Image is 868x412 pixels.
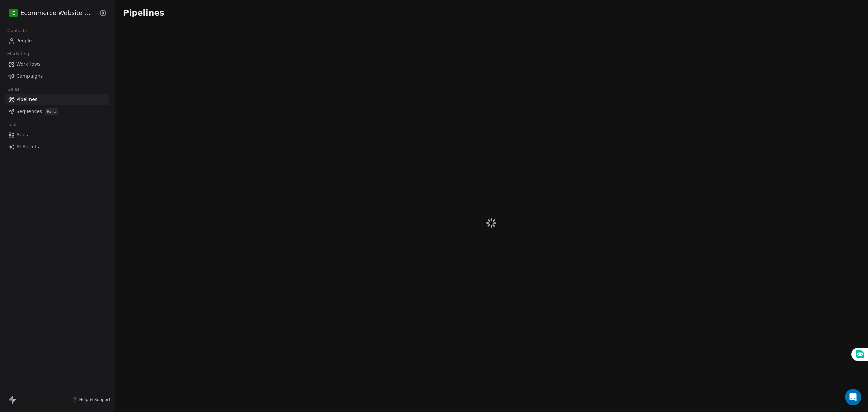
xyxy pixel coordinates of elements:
[12,10,15,16] span: E
[72,397,110,402] a: Help & Support
[5,94,109,105] a: Pipelines
[16,131,28,138] span: Apps
[5,141,109,152] a: AI Agents
[16,73,43,80] span: Campaigns
[5,35,109,46] a: People
[20,8,94,17] span: Ecommerce Website Builder
[123,8,164,18] span: Pipelines
[8,7,91,19] button: EEcommerce Website Builder
[16,108,42,115] span: Sequences
[79,397,110,402] span: Help & Support
[16,37,32,44] span: People
[16,143,39,150] span: AI Agents
[4,25,30,36] span: Contacts
[5,119,21,130] span: Tools
[5,84,22,94] span: Sales
[5,129,109,141] a: Apps
[16,61,41,68] span: Workflows
[845,389,861,405] div: Open Intercom Messenger
[5,106,109,117] a: SequencesBeta
[5,71,109,82] a: Campaigns
[4,49,32,59] span: Marketing
[45,108,58,115] span: Beta
[16,96,37,103] span: Pipelines
[5,59,109,70] a: Workflows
